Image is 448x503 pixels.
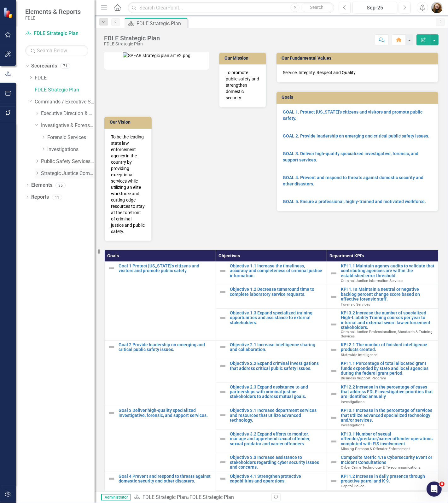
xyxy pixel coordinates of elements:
img: Not Defined [219,362,227,370]
a: Objective 1.2 Decrease turnaround time to complete laboratory service requests. [230,287,324,297]
td: Double-Click to Edit Right Click for Context Menu [216,406,327,430]
img: Not Defined [219,267,227,275]
a: GOAL 3. Deliver high-quality specialized investigative, forensic, and support services. [283,151,419,162]
td: Double-Click to Edit Right Click for Context Menu [327,308,438,340]
td: Double-Click to Edit Right Click for Context Menu [216,472,327,490]
a: Forensic Services [47,134,95,141]
td: Double-Click to Edit Right Click for Context Menu [216,359,327,383]
a: Objective 1.3 Expand specialized training opportunities and assistance to external stakeholders. [230,311,324,325]
p: To promote public safety and strengthen domestic security. [226,69,260,101]
a: Composite Metric 4.1a Cybersecurity Event or Incident Consultations [341,455,435,465]
a: Objective 1.1 Increase the timeliness, accuracy and completeness of criminal justice information. [230,264,324,278]
span: Investigations [341,400,364,404]
td: Double-Click to Edit Right Click for Context Menu [216,261,327,285]
a: Objective 3.2 Expand efforts to monitor, manage and apprehend sexual offender, sexual predator an... [230,432,324,446]
span: Missing Persons & Offender Enforcement [341,447,410,451]
h3: Our Fundamental Values [282,56,435,61]
img: Not Defined [219,288,227,296]
span: Elements & Reports [25,8,81,15]
img: Not Defined [330,367,338,375]
a: Objective 2.2 Expand criminal investigations that address critical public safety issues. [230,361,324,371]
a: GOAL 2. Provide leadership on emerging and critical public safety issues. [283,133,430,138]
span: Business Support Program [341,376,386,380]
img: Not Defined [108,409,115,417]
td: Double-Click to Edit Right Click for Context Menu [216,430,327,453]
span: 8 [439,482,445,487]
small: FDLE [25,15,81,20]
td: Double-Click to Edit Right Click for Context Menu [216,340,327,359]
a: FDLE [35,74,95,82]
td: Double-Click to Edit Right Click for Context Menu [105,261,216,340]
span: Investigations [341,423,364,427]
div: FDLE Strategic Plan [104,42,160,46]
img: Not Defined [330,459,338,466]
img: Not Defined [330,321,338,328]
a: KPI 3.1 Number of sexual offender/predator/career offender operations completed with EIS involvem... [341,432,435,446]
td: Double-Click to Edit Right Click for Context Menu [327,340,438,359]
td: Double-Click to Edit Right Click for Context Menu [216,285,327,309]
a: Goal 3 Deliver high-quality specialized investigative, forensic, and support services. [119,408,212,418]
img: SPEAR strategic plan art v2.png [123,52,190,59]
img: Not Defined [330,346,338,354]
a: FDLE Strategic Plan [35,86,95,94]
a: Objective 2.1 Increase intelligence sharing and collaboration. [230,342,324,352]
span: Criminal Justice Information Services [341,278,403,283]
td: Double-Click to Edit Right Click for Context Menu [105,340,216,406]
a: Goal 1 Protect [US_STATE]'s citizens and visitors and promote public safety. [119,264,212,273]
a: GOAL 1. Protect [US_STATE]'s citizens and visitors and promote public safety. [283,109,423,121]
td: Double-Click to Edit Right Click for Context Menu [327,261,438,285]
td: Double-Click to Edit Right Click for Context Menu [327,430,438,453]
img: Not Defined [330,270,338,277]
div: » [134,494,267,501]
button: Search [301,3,333,12]
a: Commands / Executive Support Branch [35,98,95,106]
img: Not Defined [330,414,338,422]
a: KPI 2.1 The number of finished intelligence products created. [341,342,435,352]
a: Objective 2.3 Expand assistance to and partnerships with criminal justice stakeholders to address... [230,385,324,399]
iframe: Intercom live chat [427,482,442,497]
a: FDLE Strategic Plan [143,494,187,500]
h3: Our Vision [110,120,148,125]
input: Search Below... [25,45,88,56]
span: Criminal Justice Professionalism, Standards & Training Services [341,330,433,338]
a: KPI 2.2 Increase in the percentage of cases that address FDLE investigative priorities that are i... [341,385,435,399]
div: 11 [52,195,62,200]
span: Search [310,5,324,10]
a: Elements [31,182,52,189]
a: Scorecards [31,62,57,70]
a: Executive Direction & Business Support [41,110,95,117]
a: KPI 3.1 Increase in the percentage of services that utilize advanced specialized technology and/o... [341,408,435,423]
div: 35 [55,183,66,188]
td: Double-Click to Edit Right Click for Context Menu [327,406,438,430]
span: Administrator [101,494,131,500]
span: Forensic Services [341,302,370,307]
span: Cyber Crime Technology & Telecommunications [341,465,421,470]
img: Not Defined [219,475,227,483]
h3: Our Mission [224,56,263,61]
div: FDLE Strategic Plan [137,20,186,27]
img: Not Defined [108,265,115,272]
a: Objective 3.3 Increase assistance to stakeholders regarding cyber security issues and concerns. [230,455,324,470]
a: Investigative & Forensic Services Command [41,122,95,129]
td: Double-Click to Edit Right Click for Context Menu [327,359,438,383]
input: Search ClearPoint... [128,2,334,13]
a: KPI 1.1 Percentage of total allocated grant funds expended by state and local agencies during the... [341,361,435,376]
td: Double-Click to Edit Right Click for Context Menu [327,453,438,472]
img: Not Defined [219,314,227,322]
a: Reports [31,194,49,201]
img: Jennifer Siddoway [431,2,443,13]
h3: Goals [282,95,435,100]
p: Service, Integrity, Respect and Quality [283,69,432,76]
p: To be the leading state law enforcement agency in the country by providing exceptional services w... [111,134,145,235]
a: Public Safety Services Command [41,158,95,165]
a: KPI 1.1a Maintain a neutral or negative backlog percent change score based on effective forensic ... [341,287,435,301]
td: Double-Click to Edit Right Click for Context Menu [327,472,438,490]
td: Double-Click to Edit Right Click for Context Menu [327,383,438,406]
img: Not Defined [219,459,227,466]
div: 71 [60,63,70,69]
a: Objective 4.1 Strengthen protective capabilities and operations. [230,474,324,484]
img: ClearPoint Strategy [3,7,15,19]
img: Not Defined [330,390,338,398]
